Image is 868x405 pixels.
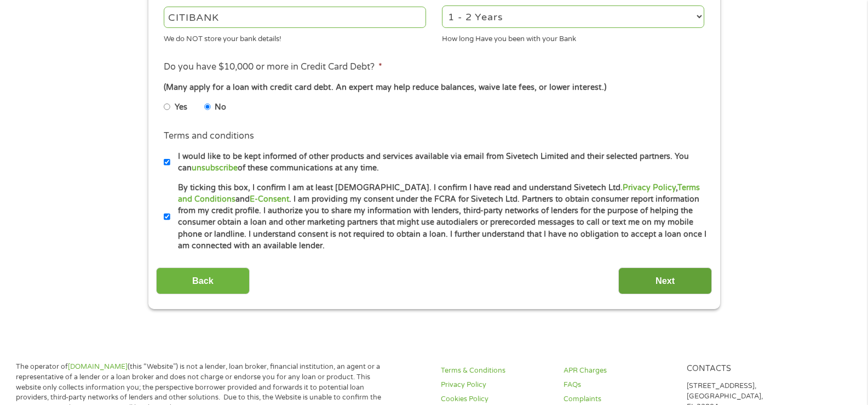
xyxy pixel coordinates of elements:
[178,183,700,204] a: Terms and Conditions
[441,380,550,390] a: Privacy Policy
[164,130,254,142] label: Terms and conditions
[623,183,676,192] a: Privacy Policy
[68,362,128,371] a: [DOMAIN_NAME]
[441,366,550,376] a: Terms & Conditions
[170,182,708,252] label: By ticking this box, I confirm I am at least [DEMOGRAPHIC_DATA]. I confirm I have read and unders...
[164,61,382,73] label: Do you have $10,000 or more in Credit Card Debt?
[441,394,550,404] a: Cookies Policy
[250,195,289,204] a: E-Consent
[215,101,226,113] label: No
[175,101,187,113] label: Yes
[687,364,796,374] h4: Contacts
[156,267,250,294] input: Back
[442,30,704,44] div: How long Have you been with your Bank
[564,366,673,376] a: APR Charges
[192,163,238,173] a: unsubscribe
[618,267,712,294] input: Next
[170,151,708,174] label: I would like to be kept informed of other products and services available via email from Sivetech...
[564,394,673,404] a: Complaints
[164,82,704,94] div: (Many apply for a loan with credit card debt. An expert may help reduce balances, waive late fees...
[564,380,673,390] a: FAQs
[164,30,426,44] div: We do NOT store your bank details!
